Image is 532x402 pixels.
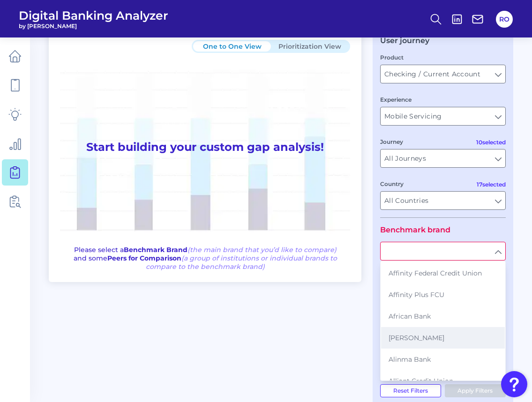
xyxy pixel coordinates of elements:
button: RO [496,11,513,28]
label: Journey [380,138,403,145]
span: African Bank [389,312,431,320]
span: [PERSON_NAME] [389,334,444,342]
span: Digital Banking Analyzer [19,8,168,22]
button: Affinity Plus FCU [381,284,505,305]
button: Alinma Bank [381,349,505,370]
span: Alinma Bank [389,355,431,364]
span: (a group of institutions or individual brands to compare to the benchmark brand) [146,254,337,271]
legend: Benchmark brand [380,225,450,234]
span: by [PERSON_NAME] [19,22,168,30]
button: [PERSON_NAME] [381,327,505,349]
span: Alliant Credit Union [389,377,453,385]
button: Affinity Federal Credit Union [381,262,505,284]
label: Country [380,180,404,187]
button: Apply Filters [445,384,506,397]
h1: Start building your custom gap analysis! [60,53,350,242]
div: User journey [380,36,429,45]
label: Product [380,54,404,61]
button: Reset Filters [380,384,441,397]
span: (the main brand that you’d like to compare) [187,246,337,254]
span: Affinity Federal Credit Union [389,269,482,277]
p: Please select a and some [60,246,350,271]
button: Open Resource Center [501,371,527,397]
label: Experience [380,96,412,103]
button: Alliant Credit Union [381,370,505,392]
button: One to One View [193,41,271,52]
button: Prioritization View [271,41,349,52]
b: Peers for Comparison [107,254,181,262]
b: Benchmark Brand [124,246,187,254]
span: Affinity Plus FCU [389,290,444,299]
button: African Bank [381,305,505,327]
